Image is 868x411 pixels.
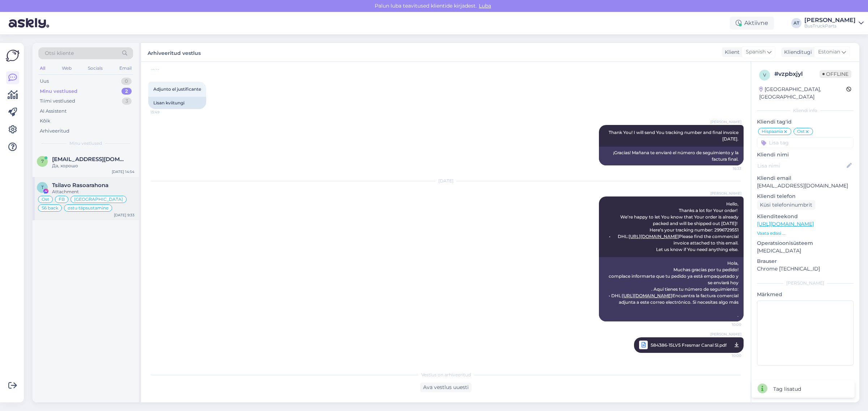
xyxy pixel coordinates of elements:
[153,86,201,92] span: Adjunto el justificante
[757,174,854,182] p: Kliendi email
[41,185,44,190] span: T
[818,48,840,56] span: Estonian
[68,206,109,210] span: ostu täpsustamine
[763,72,766,78] span: v
[757,182,854,190] p: [EMAIL_ADDRESS][DOMAIN_NAME]
[477,3,493,9] span: Luba
[757,118,854,126] p: Kliendi tag'id
[148,178,744,184] div: [DATE]
[757,221,814,227] a: [URL][DOMAIN_NAME]
[791,18,801,28] div: AT
[112,169,135,174] div: [DATE] 14:54
[759,86,846,101] div: [GEOGRAPHIC_DATA], [GEOGRAPHIC_DATA]
[40,98,75,105] div: Tiimi vestlused
[710,191,741,196] span: [PERSON_NAME]
[773,385,801,393] div: Tag lisatud
[42,206,58,210] span: S6 back
[122,88,132,95] div: 2
[774,70,820,78] div: # vzpbxjyl
[757,239,854,247] p: Operatsioonisüsteem
[122,98,132,105] div: 3
[52,189,135,195] div: Attachment
[730,17,774,30] div: Aktiivne
[609,130,740,142] span: Thank You! I will send You tracking number and final invoice [DATE].
[622,293,672,298] a: [URL][DOMAIN_NAME]
[148,97,206,109] div: Lisan kviitungi
[52,163,135,169] div: Да, хорошо
[710,119,741,125] span: [PERSON_NAME]
[6,49,20,62] img: Askly Logo
[114,212,135,218] div: [DATE] 9:33
[121,78,132,85] div: 0
[41,159,44,164] span: 7
[804,17,864,29] a: [PERSON_NAME]BusTruckParts
[757,265,854,273] p: Chrome [TECHNICAL_ID]
[757,247,854,255] p: [MEDICAL_DATA]
[714,322,741,327] span: 10:00
[757,230,854,237] p: Vaata edasi ...
[762,129,783,134] span: Hispaania
[797,129,805,134] span: Ost
[118,64,133,73] div: Email
[757,162,845,170] input: Lisa nimi
[651,341,727,350] span: 584386-15LV5 Fresmar Canal Sl.pdf
[714,351,741,360] span: 10:00
[421,372,471,378] span: Vestlus on arhiveeritud
[820,70,851,78] span: Offline
[757,192,854,200] p: Kliendi telefon
[45,49,74,57] span: Otsi kliente
[804,23,856,29] div: BusTruckParts
[757,291,854,298] p: Märkmed
[40,88,77,95] div: Minu vestlused
[60,64,73,73] div: Web
[757,137,854,148] input: Lisa tag
[38,64,47,73] div: All
[74,197,123,202] span: [GEOGRAPHIC_DATA]
[746,48,766,56] span: Spanish
[59,197,65,202] span: FB
[757,200,815,210] div: Küsi telefoninumbrit
[599,147,744,165] div: ¡Gracias! Mañana te enviaré el número de seguimiento y la factura final.
[804,17,856,23] div: [PERSON_NAME]
[69,140,102,147] span: Minu vestlused
[42,197,49,202] span: Ost
[714,166,741,171] span: 16:33
[148,47,201,57] label: Arhiveeritud vestlus
[757,213,854,220] p: Klienditeekond
[599,257,744,321] div: Hola, Muchas gracias por tu pedido! complace informarte que tu pedido ya está empaquetado y se en...
[40,108,67,115] div: AI Assistent
[757,151,854,159] p: Kliendi nimi
[710,332,741,337] span: [PERSON_NAME]
[757,258,854,265] p: Brauser
[150,109,178,115] span: 15:49
[40,127,69,135] div: Arhiveeritud
[40,117,50,125] div: Kõik
[52,182,109,189] span: Tsilavo Rasoarahona
[722,48,740,56] div: Klient
[781,48,812,56] div: Klienditugi
[629,234,679,239] a: [URL][DOMAIN_NAME]
[757,280,854,286] div: [PERSON_NAME]
[40,78,49,85] div: Uus
[757,107,854,114] div: Kliendi info
[52,156,127,163] span: 79040632663@mail.ru
[420,382,472,392] div: Ava vestlus uuesti
[86,64,104,73] div: Socials
[634,337,744,353] a: [PERSON_NAME]584386-15LV5 Fresmar Canal Sl.pdf10:00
